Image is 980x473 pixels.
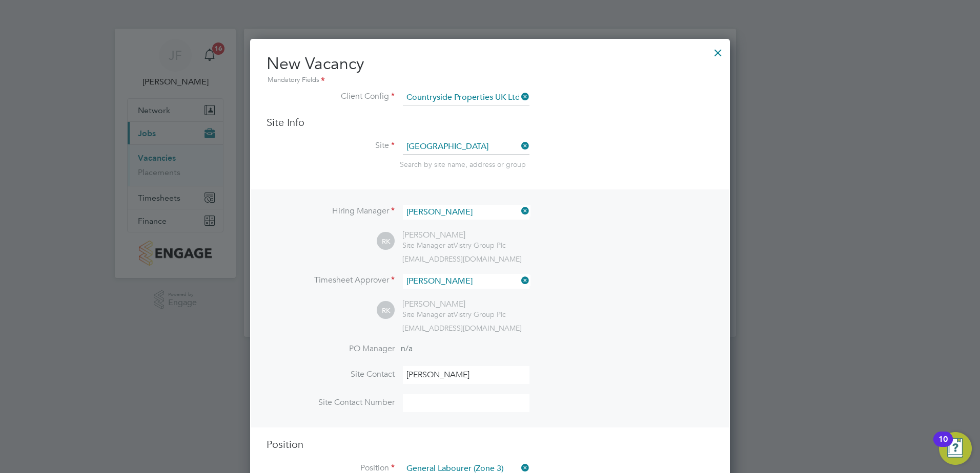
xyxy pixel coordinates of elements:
label: Site [267,140,395,151]
span: Search by site name, address or group [400,160,526,169]
span: RK [377,302,395,319]
label: Hiring Manager [267,206,395,217]
div: [PERSON_NAME] [402,230,506,241]
input: Search for... [403,274,529,289]
span: Site Manager at [402,241,454,250]
label: Client Config [267,91,395,102]
button: Open Resource Center, 10 new notifications [939,432,972,465]
div: Vistry Group Plc [402,241,506,250]
span: RK [377,232,395,250]
div: Mandatory Fields [267,75,713,86]
span: [EMAIL_ADDRESS][DOMAIN_NAME] [402,254,522,264]
label: PO Manager [267,343,395,354]
input: Search for... [403,205,529,220]
input: Search for... [403,139,529,155]
h3: Site Info [267,116,713,129]
label: Site Contact Number [267,397,395,408]
label: Timesheet Approver [267,275,395,286]
div: 10 [938,439,948,453]
span: n/a [401,343,413,354]
h2: New Vacancy [267,53,713,86]
input: Search for... [403,90,529,105]
h3: Position [267,438,713,451]
div: Vistry Group Plc [402,310,506,319]
div: [PERSON_NAME] [402,299,506,310]
span: Site Manager at [402,310,454,319]
span: [EMAIL_ADDRESS][DOMAIN_NAME] [402,324,522,333]
label: Site Contact [267,369,395,380]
